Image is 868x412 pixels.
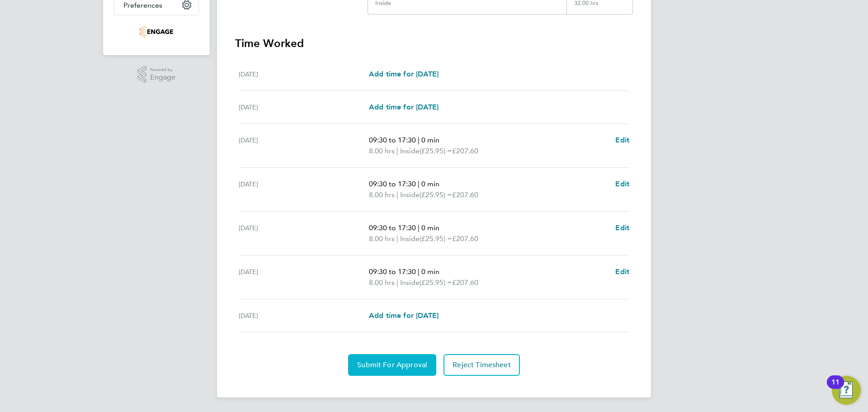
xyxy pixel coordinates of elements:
h3: Time Worked [235,36,633,51]
span: | [396,234,398,243]
a: Add time for [DATE] [369,310,439,321]
span: Inside [400,189,420,200]
span: Powered by [150,66,175,74]
span: 0 min [421,223,439,232]
div: [DATE] [239,179,369,200]
span: 09:30 to 17:30 [369,136,416,144]
span: (£25.95) = [420,234,452,243]
div: [DATE] [239,102,369,113]
button: Submit For Approval [348,354,436,376]
a: Edit [615,266,629,277]
a: Powered byEngage [137,66,176,83]
span: Edit [615,267,629,276]
a: Edit [615,135,629,146]
span: | [418,180,420,188]
span: 09:30 to 17:30 [369,180,416,188]
a: Go to home page [114,24,199,39]
span: £207.60 [452,190,478,199]
a: Edit [615,223,629,233]
span: £207.60 [452,147,478,155]
span: Submit For Approval [357,360,427,369]
span: Edit [615,136,629,144]
span: | [418,136,420,144]
span: £207.60 [452,278,478,287]
span: | [418,223,420,232]
span: 8.00 hrs [369,278,395,287]
span: 09:30 to 17:30 [369,223,416,232]
div: [DATE] [239,266,369,288]
span: | [396,190,398,199]
span: 0 min [421,136,439,144]
span: (£25.95) = [420,147,452,155]
a: Add time for [DATE] [369,69,439,80]
span: Add time for [DATE] [369,70,439,78]
span: (£25.95) = [420,278,452,287]
div: [DATE] [239,223,369,244]
span: Inside [400,277,420,288]
div: 11 [831,382,840,394]
span: Edit [615,223,629,232]
span: 09:30 to 17:30 [369,267,416,276]
a: Add time for [DATE] [369,102,439,113]
span: £207.60 [452,234,478,243]
span: 0 min [421,267,439,276]
a: Edit [615,179,629,189]
div: [DATE] [239,310,369,321]
span: | [396,147,398,155]
span: | [396,278,398,287]
div: [DATE] [239,69,369,80]
span: 0 min [421,180,439,188]
span: Inside [400,146,420,156]
span: Preferences [123,1,162,9]
span: Engage [150,74,175,81]
span: Add time for [DATE] [369,103,439,111]
span: 8.00 hrs [369,234,395,243]
span: 8.00 hrs [369,147,395,155]
div: [DATE] [239,135,369,156]
img: teamresourcing-logo-retina.png [139,24,174,39]
span: Inside [400,233,420,244]
span: Reject Timesheet [453,360,511,369]
span: Add time for [DATE] [369,311,439,320]
span: Edit [615,180,629,188]
button: Open Resource Center, 11 new notifications [832,376,861,405]
span: 8.00 hrs [369,190,395,199]
span: | [418,267,420,276]
span: (£25.95) = [420,190,452,199]
button: Reject Timesheet [443,354,520,376]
